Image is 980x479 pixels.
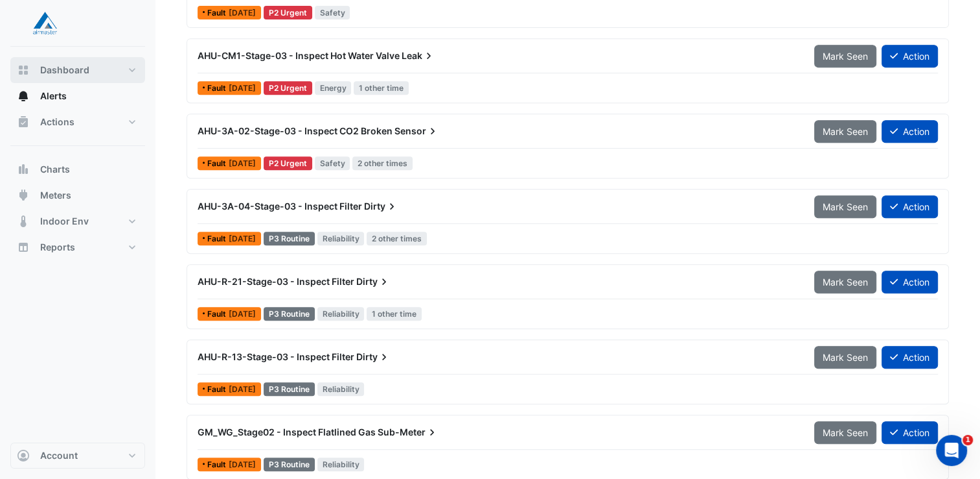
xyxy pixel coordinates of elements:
app-icon: Dashboard [17,64,30,77]
button: Account [10,443,145,469]
span: Reliability [317,232,365,245]
span: Meters [40,189,71,202]
app-icon: Actions [17,116,30,129]
button: Charts [10,156,145,182]
span: Reliability [317,307,365,321]
button: Meters [10,182,145,208]
button: Dashboard [10,57,145,83]
button: Action [882,271,938,293]
button: Reports [10,234,145,260]
button: Action [882,346,938,369]
app-icon: Alerts [17,90,30,103]
span: Tue 05-Aug-2025 16:47 AEST [229,8,256,18]
span: Reliability [317,382,365,396]
div: P3 Routine [264,232,315,245]
span: Indoor Env [40,215,89,228]
span: Leak [402,49,435,62]
span: Sun 01-Jun-2025 14:30 AEST [229,460,256,469]
span: Mark Seen [823,51,868,62]
div: P3 Routine [264,307,315,321]
button: Mark Seen [814,271,876,293]
span: GM_WG_Stage02 - Inspect Flatlined Gas [198,426,376,437]
span: Sub-Meter [378,426,439,439]
span: 2 other times [352,156,413,170]
span: Reliability [317,458,365,471]
span: Fault [207,235,229,243]
span: AHU-R-13-Stage-03 - Inspect Filter [198,351,354,362]
span: Tue 20-May-2025 16:17 AEST [229,83,256,93]
span: Fri 08-Aug-2025 20:15 AEST [229,309,256,319]
button: Mark Seen [814,421,876,444]
div: P2 Urgent [264,156,312,170]
span: Reports [40,241,75,254]
app-icon: Reports [17,241,30,254]
button: Actions [10,109,145,135]
button: Mark Seen [814,195,876,218]
button: Alerts [10,83,145,109]
span: Fault [207,9,229,17]
span: 1 other time [354,81,409,95]
span: Safety [315,156,350,170]
button: Action [882,120,938,143]
span: 1 other time [367,307,422,321]
button: Mark Seen [814,45,876,68]
span: AHU-3A-04-Stage-03 - Inspect Filter [198,201,362,212]
span: AHU-3A-02-Stage-03 - Inspect CO2 Broken [198,125,393,136]
span: Actions [40,116,74,129]
span: Dashboard [40,64,89,77]
span: Charts [40,163,70,176]
span: Mark Seen [823,352,868,363]
button: Mark Seen [814,346,876,369]
span: AHU-CM1-Stage-03 - Inspect Hot Water Valve [198,50,400,61]
span: Dirty [364,200,398,213]
app-icon: Indoor Env [17,215,30,228]
button: Action [882,45,938,68]
span: Mark Seen [823,201,868,212]
button: Action [882,195,938,218]
span: Mark Seen [823,276,868,288]
span: Dirty [356,275,391,288]
iframe: Intercom live chat [936,435,967,466]
span: Energy [315,81,352,95]
span: Fault [207,386,229,393]
span: Mark Seen [823,427,868,438]
div: P2 Urgent [264,6,312,19]
span: Fault [207,310,229,318]
span: Fault [207,160,229,167]
img: Company Logo [16,10,74,36]
span: Safety [315,6,350,19]
span: Thu 26-Jun-2025 13:47 AEST [229,384,256,394]
span: AHU-R-21-Stage-03 - Inspect Filter [198,276,354,287]
button: Mark Seen [814,120,876,143]
span: Mark Seen [823,126,868,137]
span: Fri 28-Mar-2025 08:17 AEDT [229,158,256,168]
app-icon: Meters [17,189,30,202]
span: Account [40,449,78,462]
app-icon: Charts [17,163,30,176]
span: Alerts [40,90,67,103]
span: 1 [963,435,973,445]
span: Fault [207,461,229,469]
div: P3 Routine [264,382,315,396]
button: Indoor Env [10,208,145,234]
span: Dirty [356,350,391,363]
span: Tue 12-Aug-2025 13:03 AEST [229,234,256,243]
span: Fault [207,84,229,92]
div: P3 Routine [264,458,315,471]
span: 2 other times [367,232,427,245]
div: P2 Urgent [264,81,312,95]
button: Action [882,421,938,444]
span: Sensor [394,125,439,138]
